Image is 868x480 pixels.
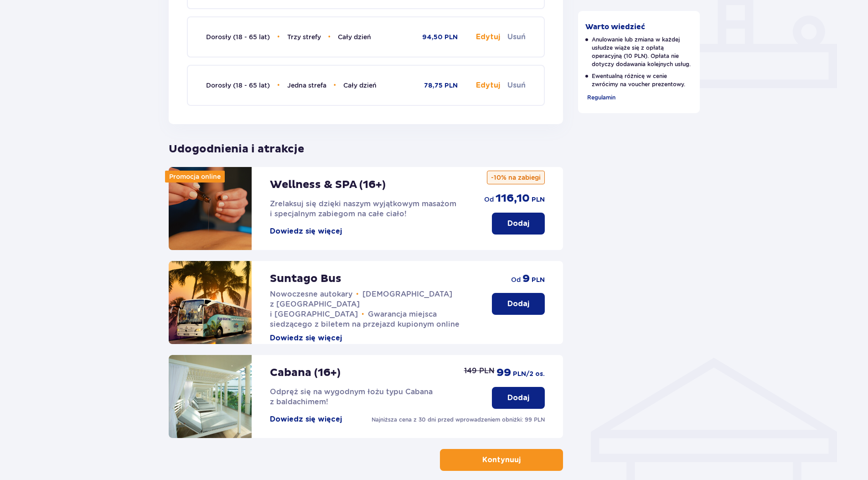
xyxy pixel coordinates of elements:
span: Zrelaksuj się dzięki naszym wyjątkowym masażom i specjalnym zabiegom na całe ciało! [270,199,456,218]
span: Jedna strefa [287,82,326,89]
span: • [277,32,280,42]
span: Dorosły (18 - 65 lat) [206,33,270,41]
p: 99 [496,366,511,380]
span: • [356,290,359,299]
span: • [328,32,331,42]
button: Usuń [507,80,526,90]
p: 78,75 PLN [424,81,458,90]
button: Dowiedz się więcej [270,414,342,424]
p: Ewentualną różnicę w cenie zwrócimy na voucher prezentowy. [585,72,693,89]
p: Udogodnienia i atrakcje [169,135,563,156]
p: 149 PLN [464,366,495,376]
span: Dorosły (18 - 65 lat) [206,82,270,89]
p: od [484,195,494,204]
button: Dodaj [492,213,545,235]
span: • [277,81,280,90]
p: Wellness & SPA (16+) [270,178,386,192]
p: od [511,275,521,284]
p: -10% na zabiegi [487,171,545,184]
p: Warto wiedzieć [585,22,645,32]
span: Cały dzień [338,33,371,41]
p: Najniższa cena z 30 dni przed wprowadzeniem obniżki: 99 PLN [372,416,545,424]
p: Dodaj [507,393,529,403]
span: Odpręż się na wygodnym łożu typu Cabana z baldachimem! [270,387,433,406]
p: Suntago Bus [270,272,341,286]
p: Dodaj [507,219,529,229]
p: Anulowanie lub zmiana w każdej usłudze wiąże się z opłatą operacyjną (10 PLN). Opłata nie dotyczy... [585,36,693,68]
p: Kontynuuj [482,455,521,465]
p: Dodaj [507,299,529,309]
button: Dowiedz się więcej [270,226,342,236]
p: PLN /2 os. [513,370,545,379]
button: Edytuj [476,32,500,42]
span: Regulamin [587,94,615,101]
img: attraction [169,167,252,250]
p: PLN [532,276,545,285]
p: 9 [522,272,530,286]
div: Promocja online [165,171,225,183]
p: 116,10 [496,192,530,205]
span: Cały dzień [343,82,377,89]
p: 94,50 PLN [422,33,458,42]
a: Regulamin [585,92,615,102]
img: attraction [169,355,252,438]
span: • [362,310,364,319]
button: Kontynuuj [440,449,563,471]
p: PLN [532,195,545,204]
button: Dodaj [492,293,545,315]
button: Dowiedz się więcej [270,333,342,343]
button: Dodaj [492,387,545,409]
button: Usuń [507,32,526,42]
img: attraction [169,261,252,344]
span: Trzy strefy [287,33,321,41]
span: • [334,81,336,90]
span: [DEMOGRAPHIC_DATA] z [GEOGRAPHIC_DATA] i [GEOGRAPHIC_DATA] [270,290,452,318]
span: Nowoczesne autokary [270,290,352,298]
p: Cabana (16+) [270,366,341,380]
button: Edytuj [476,80,500,90]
